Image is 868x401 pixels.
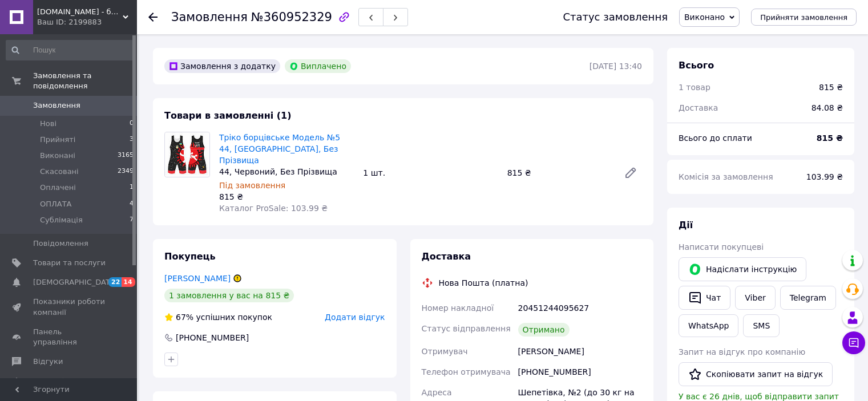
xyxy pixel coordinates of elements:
[164,311,272,323] div: успішних покупок
[40,151,75,161] span: Виконані
[251,10,332,24] span: №360952329
[679,103,718,112] span: Доставка
[148,11,158,23] div: Повернутися назад
[436,277,531,289] div: Нова Пошта (платна)
[164,289,294,302] div: 1 замовлення у вас на 815 ₴
[679,172,773,181] span: Комісія за замовлення
[679,242,764,252] span: Написати покупцеві
[760,13,847,22] span: Прийняти замовлення
[679,60,714,71] span: Всього
[780,286,836,310] a: Telegram
[590,62,642,71] time: [DATE] 13:40
[33,277,118,287] span: [DEMOGRAPHIC_DATA]
[118,151,134,161] span: 3165
[40,135,75,145] span: Прийняті
[122,277,135,287] span: 14
[33,238,88,249] span: Повідомлення
[422,324,511,333] span: Статус відправлення
[164,59,280,73] div: Замовлення з додатку
[108,277,122,287] span: 22
[176,313,193,322] span: 67%
[285,59,351,73] div: Виплачено
[563,11,668,23] div: Статус замовлення
[684,13,725,22] span: Виконано
[743,314,780,337] button: SMS
[679,133,752,143] span: Всього до сплати
[164,251,216,262] span: Покупець
[619,161,642,184] a: Редагувати
[40,183,76,193] span: Оплачені
[679,362,833,386] button: Скопіювати запит на відгук
[130,215,134,225] span: 7
[40,199,72,209] span: ОПЛАТА
[33,297,106,317] span: Показники роботи компанії
[751,9,857,26] button: Прийняти замовлення
[422,303,494,313] span: Номер накладної
[422,347,468,356] span: Отримувач
[842,331,865,354] button: Чат з покупцем
[516,298,644,318] div: 20451244095627
[518,323,570,337] div: Отримано
[503,165,615,181] div: 815 ₴
[219,191,354,202] div: 815 ₴
[33,71,137,91] span: Замовлення та повідомлення
[819,82,843,93] div: 815 ₴
[118,167,134,177] span: 2349
[175,332,250,343] div: [PHONE_NUMBER]
[516,362,644,382] div: [PHONE_NUMBER]
[40,215,83,225] span: Сублімація
[33,100,80,111] span: Замовлення
[516,341,644,362] div: [PERSON_NAME]
[130,119,134,129] span: 0
[37,17,137,27] div: Ваш ID: 2199883
[679,347,805,357] span: Запит на відгук про компанію
[6,40,135,60] input: Пошук
[325,313,385,322] span: Додати відгук
[805,95,850,120] div: 84.08 ₴
[679,286,730,310] button: Чат
[33,258,106,268] span: Товари та послуги
[679,314,738,337] a: WhatsApp
[130,183,134,193] span: 1
[219,133,340,165] a: Тріко борцівське Модель №5 44, [GEOGRAPHIC_DATA], Без Прізвища
[164,274,231,283] a: [PERSON_NAME]
[219,204,328,213] span: Каталог ProSale: 103.99 ₴
[33,357,63,367] span: Відгуки
[37,7,123,17] span: wrestling.in.ua - борцівське трико борцівки
[130,135,134,145] span: 3
[165,132,209,177] img: Тріко борцівське Модель №5 44, Червоний, Без Прізвища
[679,83,710,92] span: 1 товар
[422,251,471,262] span: Доставка
[33,327,106,347] span: Панель управління
[422,388,452,397] span: Адреса
[40,119,56,129] span: Нові
[219,166,354,177] div: 44, Червоний, Без Прізвища
[130,199,134,209] span: 4
[806,172,843,181] span: 103.99 ₴
[33,376,64,386] span: Покупці
[679,220,693,230] span: Дії
[735,286,775,310] a: Viber
[164,110,292,121] span: Товари в замовленні (1)
[171,10,248,24] span: Замовлення
[219,181,285,190] span: Під замовлення
[40,167,79,177] span: Скасовані
[422,367,511,376] span: Телефон отримувача
[358,165,502,181] div: 1 шт.
[817,133,843,143] b: 815 ₴
[679,257,806,281] button: Надіслати інструкцію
